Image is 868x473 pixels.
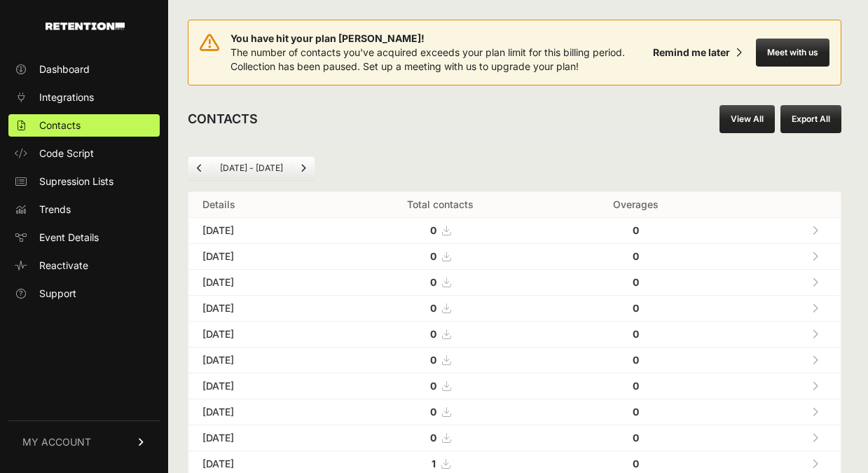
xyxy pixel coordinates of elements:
[633,250,639,262] strong: 0
[39,203,71,217] span: Trends
[188,244,330,270] td: [DATE]
[647,40,748,65] button: Remind me later
[430,302,436,314] strong: 0
[39,231,99,245] span: Event Details
[653,46,730,60] div: Remind me later
[188,399,330,425] td: [DATE]
[633,224,639,236] strong: 0
[430,276,436,288] strong: 0
[188,270,330,296] td: [DATE]
[8,420,160,463] a: MY ACCOUNT
[39,146,94,160] span: Code Script
[8,114,160,137] a: Contacts
[633,328,639,340] strong: 0
[430,250,436,262] strong: 0
[211,163,291,174] li: [DATE] - [DATE]
[39,90,94,104] span: Integrations
[188,157,211,179] a: Previous
[39,287,76,301] span: Support
[430,354,436,366] strong: 0
[230,46,625,72] span: The number of contacts you've acquired exceeds your plan limit for this billing period. Collectio...
[188,373,330,399] td: [DATE]
[39,62,90,76] span: Dashboard
[46,22,125,30] img: Retention.com
[188,425,330,451] td: [DATE]
[432,458,436,469] strong: 1
[430,328,436,340] strong: 0
[8,170,160,193] a: Supression Lists
[633,354,639,366] strong: 0
[430,380,436,392] strong: 0
[39,259,88,273] span: Reactivate
[188,322,330,348] td: [DATE]
[8,226,160,249] a: Event Details
[633,302,639,314] strong: 0
[8,282,160,305] a: Support
[633,406,639,418] strong: 0
[39,174,113,188] span: Supression Lists
[719,105,775,133] a: View All
[188,109,258,129] h2: CONTACTS
[8,254,160,277] a: Reactivate
[551,192,722,218] th: Overages
[633,380,639,392] strong: 0
[8,86,160,109] a: Integrations
[633,432,639,444] strong: 0
[330,192,550,218] th: Total contacts
[8,142,160,165] a: Code Script
[39,118,81,132] span: Contacts
[188,192,330,218] th: Details
[432,458,450,469] a: 1
[780,105,841,133] button: Export All
[8,58,160,81] a: Dashboard
[22,435,91,449] span: MY ACCOUNT
[292,157,315,179] a: Next
[430,224,436,236] strong: 0
[430,432,436,444] strong: 0
[188,218,330,244] td: [DATE]
[633,276,639,288] strong: 0
[430,406,436,418] strong: 0
[633,458,639,469] strong: 0
[230,32,647,46] span: You have hit your plan [PERSON_NAME]!
[188,348,330,373] td: [DATE]
[188,296,330,322] td: [DATE]
[756,39,829,67] button: Meet with us
[8,198,160,221] a: Trends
